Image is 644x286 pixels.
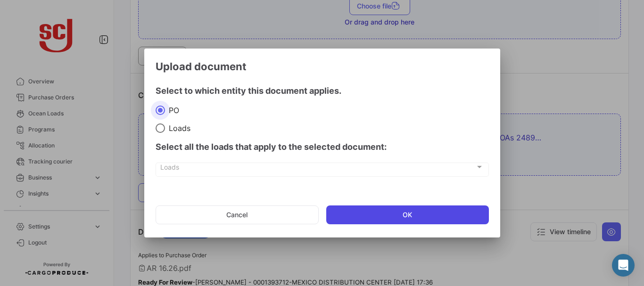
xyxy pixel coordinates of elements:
span: Loads [160,165,475,173]
h3: Upload document [156,60,489,73]
span: Loads [165,123,190,133]
h4: Select all the loads that apply to the selected document: [156,140,489,154]
div: Abrir Intercom Messenger [612,254,635,277]
button: OK [326,205,489,224]
button: Cancel [156,205,319,224]
span: PO [165,106,179,115]
h4: Select to which entity this document applies. [156,84,489,98]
